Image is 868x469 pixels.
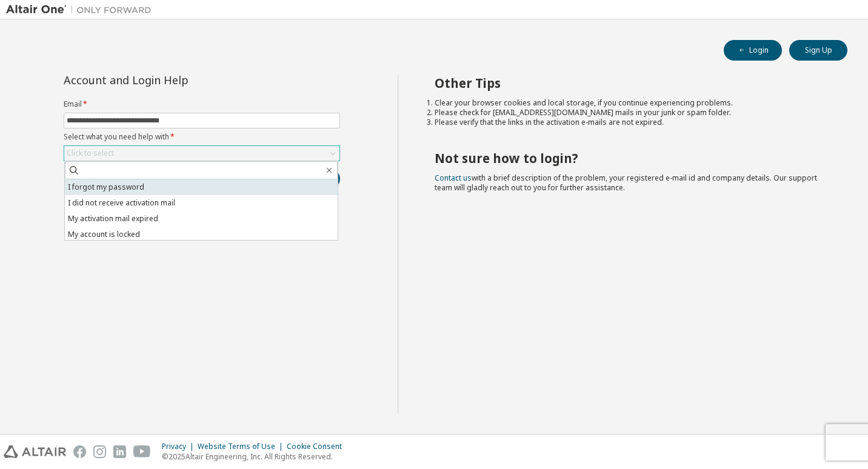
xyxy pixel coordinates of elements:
div: Website Terms of Use [198,442,287,451]
button: Sign Up [789,40,847,61]
h2: Not sure how to login? [435,150,826,166]
a: Contact us [435,173,472,183]
img: instagram.svg [93,445,106,458]
h2: Other Tips [435,75,826,91]
img: altair_logo.svg [4,445,66,458]
div: Privacy [162,442,198,451]
div: Cookie Consent [287,442,349,451]
label: Email [64,99,340,109]
li: Clear your browser cookies and local storage, if you continue experiencing problems. [435,98,826,108]
img: linkedin.svg [113,445,126,458]
div: Account and Login Help [64,75,285,85]
span: with a brief description of the problem, your registered e-mail id and company details. Our suppo... [435,173,817,193]
img: youtube.svg [133,445,151,458]
div: Click to select [67,148,114,158]
li: Please verify that the links in the activation e-mails are not expired. [435,118,826,127]
div: Click to select [64,146,339,161]
img: facebook.svg [73,445,86,458]
p: © 2025 Altair Engineering, Inc. All Rights Reserved. [162,451,349,462]
button: Login [724,40,782,61]
li: Please check for [EMAIL_ADDRESS][DOMAIN_NAME] mails in your junk or spam folder. [435,108,826,118]
li: I forgot my password [65,179,338,195]
label: Select what you need help with [64,132,340,142]
img: Altair One [6,4,158,16]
